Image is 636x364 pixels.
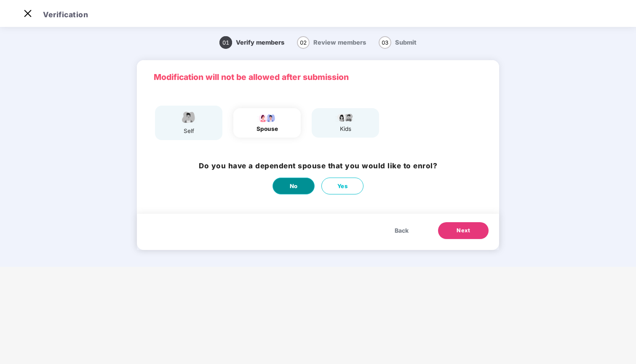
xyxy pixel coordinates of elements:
span: Verify members [236,39,284,46]
img: svg+xml;base64,PHN2ZyB4bWxucz0iaHR0cDovL3d3dy53My5vcmcvMjAwMC9zdmciIHdpZHRoPSI5Ny44OTciIGhlaWdodD... [257,112,278,122]
p: Modification will not be allowed after submission [154,71,482,83]
span: Yes [337,182,348,191]
div: kids [335,125,356,133]
button: Yes [321,178,363,194]
span: No [290,182,298,191]
h3: Do you have a dependent spouse that you would like to enrol? [199,160,437,172]
div: spouse [257,125,278,133]
button: No [273,178,315,194]
span: Review members [313,39,366,46]
span: 02 [297,36,310,49]
span: Next [457,226,470,235]
span: Submit [395,39,417,46]
div: self [178,127,199,136]
span: 03 [379,36,391,49]
span: Back [395,226,409,235]
img: svg+xml;base64,PHN2ZyBpZD0iRW1wbG95ZWVfbWFsZSIgeG1sbnM9Imh0dHA6Ly93d3cudzMub3JnLzIwMDAvc3ZnIiB3aW... [178,110,199,125]
button: Next [438,222,489,239]
img: svg+xml;base64,PHN2ZyB4bWxucz0iaHR0cDovL3d3dy53My5vcmcvMjAwMC9zdmciIHdpZHRoPSI3OS4wMzciIGhlaWdodD... [335,112,356,122]
button: Back [386,222,417,239]
span: 01 [219,36,232,49]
